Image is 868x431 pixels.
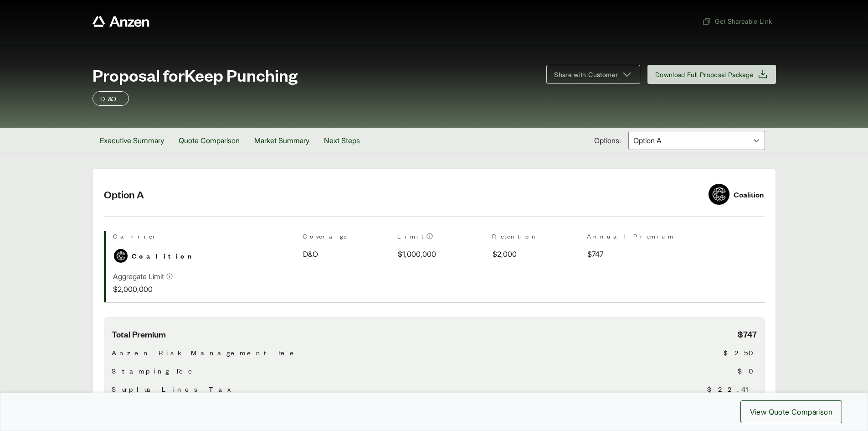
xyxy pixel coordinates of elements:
p: D&O [100,93,121,104]
span: Surplus Lines Tax [112,384,230,395]
div: Coalition [734,188,764,201]
th: Retention [492,231,580,244]
span: Coalition [132,250,196,261]
span: Proposal for Keep Punching [92,66,298,84]
span: Total Premium [112,328,166,340]
button: View Quote Comparison [740,400,842,423]
img: Coalition logo [709,184,729,205]
span: Stamping Fee [112,365,197,376]
img: Coalition logo [114,249,128,263]
th: Carrier [113,231,295,244]
p: Aggregate Limit [113,271,164,282]
span: $250 [724,347,757,358]
span: Download Full Proposal Package [655,70,754,79]
span: $747 [738,328,757,340]
th: Limit [397,231,485,244]
span: $2,000 [493,249,517,260]
button: Download Full Proposal Package [647,65,776,84]
a: Anzen website [92,16,149,27]
span: Anzen Risk Management Fee [112,347,299,358]
th: Coverage [303,231,390,244]
button: Next Steps [317,128,367,153]
span: $22.41 [707,384,757,395]
span: $747 [587,249,603,260]
p: $2,000,000 [113,284,173,295]
button: Market Summary [247,128,317,153]
button: Quote Comparison [171,128,247,153]
span: Options: [594,135,621,146]
span: Get Shareable Link [702,16,772,26]
th: Annual Premium [587,231,674,244]
button: Get Shareable Link [699,13,776,30]
span: View Quote Comparison [750,406,832,417]
span: $1,000,000 [398,249,436,260]
span: Share with Customer [554,70,618,79]
h2: Option A [104,187,697,201]
span: $0 [738,365,757,376]
span: D&O [303,249,318,260]
button: Executive Summary [92,128,171,153]
button: Share with Customer [546,65,640,84]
